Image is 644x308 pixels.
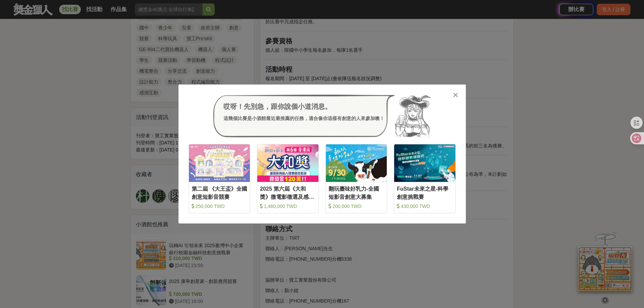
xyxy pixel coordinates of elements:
img: Cover Image [394,144,455,182]
div: 250,000 TWD [192,203,247,210]
img: Cover Image [326,144,387,182]
div: 翻玩臺味好乳力-全國短影音創意大募集 [329,185,384,200]
a: Cover Image第二屆 《大王盃》全國創意短影音競賽 250,000 TWD [189,144,251,213]
div: 第二屆 《大王盃》全國創意短影音競賽 [192,185,247,200]
img: Avatar [395,95,431,137]
div: FuStar未來之星-科學創意挑戰賽 [397,185,453,200]
div: 1,460,000 TWD [260,203,316,210]
div: 哎呀！先別急，跟你說個小道消息。 [223,101,384,112]
img: Cover Image [189,144,250,182]
a: Cover ImageFuStar未來之星-科學創意挑戰賽 430,000 TWD [394,144,456,213]
a: Cover Image2025 第六屆《大和獎》微電影徵選及感人實事分享 1,460,000 TWD [257,144,319,213]
div: 這幾個比賽是小酒館最近最推薦的任務，適合像你這樣有創意的人來參加噢！ [223,115,384,122]
a: Cover Image翻玩臺味好乳力-全國短影音創意大募集 200,000 TWD [326,144,387,213]
div: 2025 第六屆《大和獎》微電影徵選及感人實事分享 [260,185,316,200]
div: 430,000 TWD [397,203,453,210]
div: 200,000 TWD [329,203,384,210]
img: Cover Image [257,144,318,182]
